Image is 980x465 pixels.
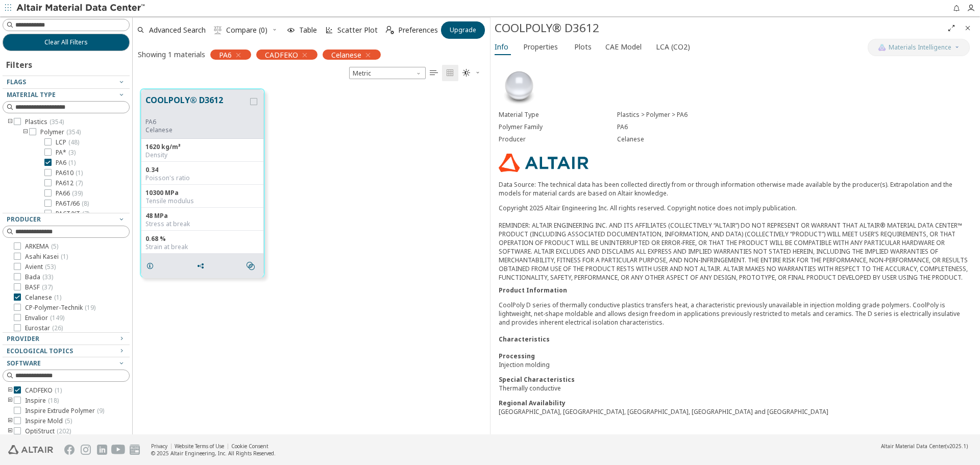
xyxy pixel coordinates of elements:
button: Provider [3,333,130,345]
img: AI Copilot [878,43,886,52]
span: ( 5 ) [51,242,58,251]
button: Tile View [442,65,458,81]
div: Poisson's ratio [145,174,259,182]
div: 0.68 % [145,235,259,243]
button: Upgrade [441,21,485,39]
span: Material Type [7,90,56,99]
span: Eurostar [25,324,63,332]
span: CP-Polymer-Technik [25,304,95,312]
i: toogle group [7,397,14,405]
button: COOLPOLY® D3612 [145,94,248,118]
div: (v2025.1) [881,443,968,450]
span: PA612 [56,179,83,187]
span: Table [299,27,317,34]
i: toogle group [7,427,14,435]
span: Polymer [40,128,81,136]
span: Info [495,39,508,55]
span: CADFEKO [265,50,298,59]
span: Inspire Extrude Polymer [25,407,104,415]
div: Showing 1 materials [138,50,205,59]
i:  [247,262,255,270]
span: Inspire [25,397,59,405]
span: PA610 [56,169,83,177]
button: Details [141,256,163,276]
span: ( 33 ) [42,273,53,281]
span: ( 39 ) [72,189,83,198]
div: PA6 [145,118,248,126]
span: LCP [56,138,79,146]
div: Polymer Family [499,123,617,131]
span: Upgrade [450,26,476,34]
span: Plots [574,39,592,55]
span: Scatter Plot [337,27,378,34]
span: ( 26 ) [52,324,63,332]
div: 0.34 [145,166,259,174]
div: 48 MPa [145,212,259,220]
span: Asahi Kasei [25,253,68,261]
span: Ecological Topics [7,347,73,355]
div: Celanese [617,135,972,143]
img: Logo - Provider [499,154,589,172]
span: OptiStruct [25,427,71,435]
div: Strain at break [145,243,259,251]
p: CoolPoly D series of thermally conductive plastics transfers heat, a characteristic previously un... [499,301,972,327]
span: ( 1 ) [54,293,61,302]
button: AI CopilotMaterials Intelligence [868,39,970,56]
div: Copyright 2025 Altair Engineering Inc. All rights reserved. Copyright notice does not imply publi... [499,204,972,282]
button: Similar search [242,256,263,276]
span: Celanese [25,293,61,302]
div: 1620 kg/m³ [145,143,259,151]
button: Share [192,256,213,276]
span: CADFEKO [25,386,62,395]
i:  [462,69,471,77]
span: ( 19 ) [85,303,95,312]
span: Plastics [25,118,64,126]
div: © 2025 Altair Engineering, Inc. All Rights Reserved. [151,450,276,457]
button: Full Screen [943,20,960,36]
div: Filters [3,51,37,76]
span: ( 354 ) [66,128,81,136]
span: Compare (0) [226,27,267,34]
span: ( 8 ) [82,199,89,208]
div: Plastics > Polymer > PA6 [617,111,972,119]
img: Material Type Image [499,66,540,107]
i:  [430,69,438,77]
a: Privacy [151,443,167,450]
div: Tensile modulus [145,197,259,205]
button: Software [3,357,130,370]
a: Website Terms of Use [175,443,224,450]
div: 10300 MPa [145,189,259,197]
span: Materials Intelligence [889,43,951,52]
div: Stress at break [145,220,259,228]
span: ( 1 ) [55,386,62,395]
button: Theme [458,65,485,81]
i:  [446,69,454,77]
span: ( 48 ) [68,138,79,146]
span: ( 1 ) [68,158,76,167]
button: Close [960,20,976,36]
span: LCA (CO2) [656,39,690,55]
span: CAE Model [605,39,642,55]
span: ( 3 ) [68,148,76,157]
span: Avient [25,263,56,271]
div: Injection molding [499,360,972,369]
span: PA6T/66 [56,200,89,208]
span: Metric [349,67,426,79]
i: toogle group [7,386,14,395]
div: [GEOGRAPHIC_DATA], [GEOGRAPHIC_DATA], [GEOGRAPHIC_DATA], [GEOGRAPHIC_DATA] and [GEOGRAPHIC_DATA] [499,407,972,416]
span: Celanese [331,50,361,59]
i: toogle group [22,128,29,136]
div: grid [133,81,490,434]
span: ( 18 ) [48,396,59,405]
span: ( 7 ) [76,179,83,187]
div: Special Characteristics [499,375,972,384]
span: Producer [7,215,41,224]
img: Altair Material Data Center [16,3,146,13]
span: ( 354 ) [50,117,64,126]
div: Density [145,151,259,159]
i: toogle group [7,417,14,425]
span: ( 9 ) [97,406,104,415]
button: Producer [3,213,130,226]
span: ( 1 ) [76,168,83,177]
button: Flags [3,76,130,88]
